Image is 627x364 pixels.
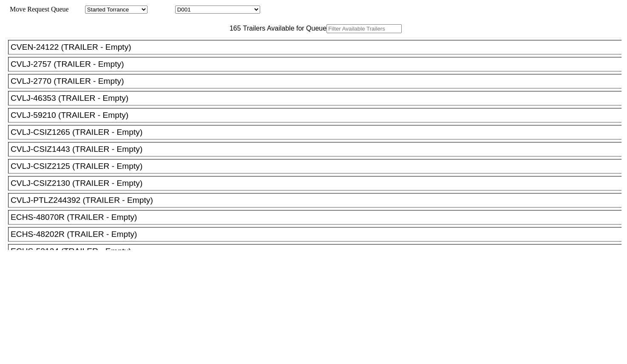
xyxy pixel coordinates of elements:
span: 165 [225,25,241,32]
div: CVLJ-CSIZ2125 (TRAILER - Empty) [11,162,627,171]
div: CVLJ-59210 (TRAILER - Empty) [11,111,627,120]
div: ECHS-48202R (TRAILER - Empty) [11,230,627,239]
span: Move Request Queue [6,6,69,13]
div: CVLJ-CSIZ1443 (TRAILER - Empty) [11,145,627,154]
span: Location [149,6,173,13]
div: ECHS-48070R (TRAILER - Empty) [11,213,627,222]
div: CVLJ-CSIZ1265 (TRAILER - Empty) [11,128,627,137]
div: CVLJ-46353 (TRAILER - Empty) [11,94,627,103]
span: Trailers Available for Queue [241,25,327,32]
div: CVLJ-PTLZ244392 (TRAILER - Empty) [11,196,627,205]
input: Filter Available Trailers [326,24,402,33]
div: CVLJ-2770 (TRAILER - Empty) [11,77,627,86]
div: CVEN-24122 (TRAILER - Empty) [11,43,627,52]
span: Area [70,6,83,13]
div: CVLJ-CSIZ2130 (TRAILER - Empty) [11,179,627,188]
div: CVLJ-2757 (TRAILER - Empty) [11,60,627,69]
div: ECHS-53134 (TRAILER - Empty) [11,247,627,256]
